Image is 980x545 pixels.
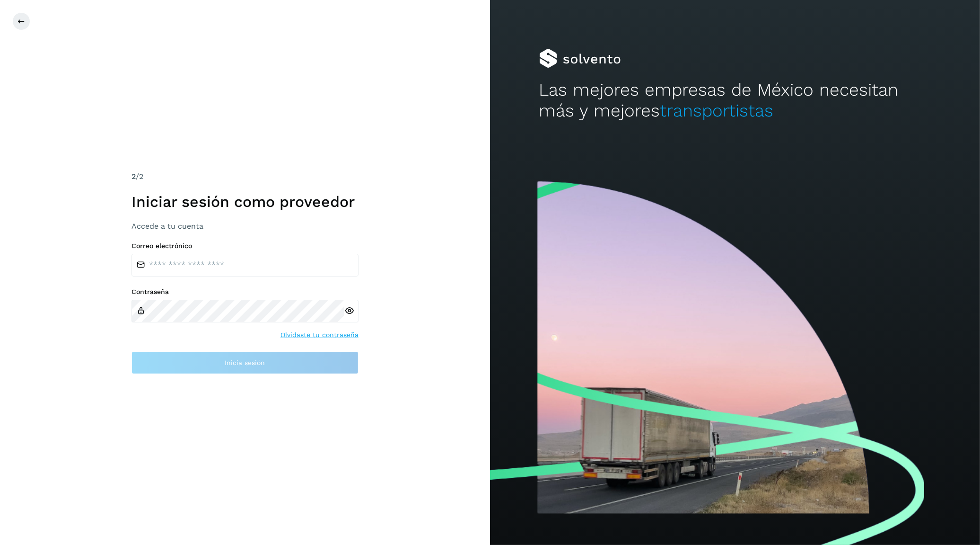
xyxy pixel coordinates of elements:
[131,242,359,250] label: Correo electrónico
[131,288,359,296] label: Contraseña
[225,359,265,366] span: Inicia sesión
[131,193,359,211] h1: Iniciar sesión como proveedor
[131,351,359,374] button: Inicia sesión
[660,100,774,121] span: transportistas
[539,80,931,122] h2: Las mejores empresas de México necesitan más y mejores
[131,172,136,181] span: 2
[131,171,359,182] div: /2
[280,330,359,340] a: Olvidaste tu contraseña
[131,222,359,231] h3: Accede a tu cuenta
